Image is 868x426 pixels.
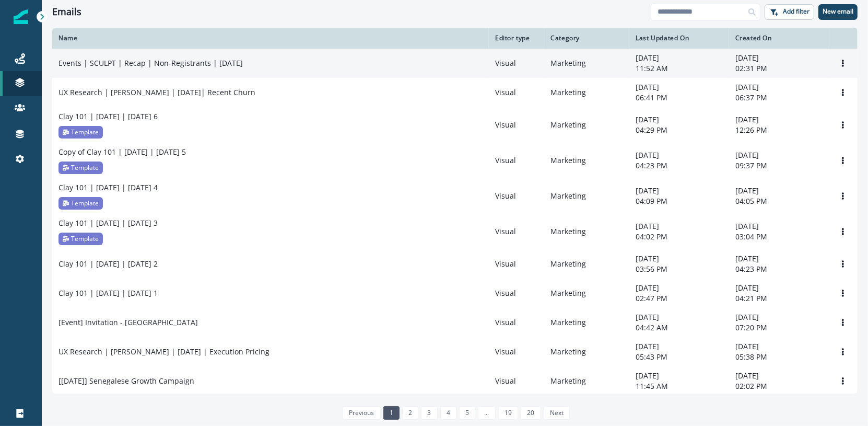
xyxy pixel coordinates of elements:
p: 04:23 PM [735,264,822,274]
a: Events | SCULPT | Recap | Non-Registrants | [DATE]VisualMarketing[DATE]11:52 AM[DATE]02:31 PMOptions [52,49,858,78]
a: Page 20 [521,406,541,420]
p: [DATE] [636,312,722,323]
div: Last Updated On [636,34,722,42]
p: 04:42 AM [636,323,722,333]
td: Marketing [544,249,629,279]
td: Marketing [544,107,629,143]
p: Events | SCULPT | Recap | Non-Registrants | [DATE] [58,58,243,68]
td: Visual [489,49,544,78]
p: Template [71,127,99,137]
button: New email [818,4,858,20]
p: [DATE] [735,283,822,293]
button: Options [835,256,851,272]
p: Clay 101 | [DATE] | [DATE] 1 [58,288,158,298]
p: [DATE] [636,114,722,125]
p: 02:47 PM [636,293,722,304]
p: 09:37 PM [735,160,822,171]
p: [DATE] [735,254,822,264]
p: New email [823,8,853,15]
p: Clay 101 | [DATE] | [DATE] 6 [58,111,158,122]
td: Marketing [544,366,629,396]
td: Visual [489,337,544,366]
a: Clay 101 | [DATE] | [DATE] 6TemplateVisualMarketing[DATE]04:29 PM[DATE]12:26 PMOptions [52,107,858,143]
a: Clay 101 | [DATE] | [DATE] 2VisualMarketing[DATE]03:56 PM[DATE]04:23 PMOptions [52,249,858,279]
button: Options [835,153,851,168]
a: Clay 101 | [DATE] | [DATE] 1VisualMarketing[DATE]02:47 PM[DATE]04:21 PMOptions [52,279,858,308]
p: 04:29 PM [636,125,722,135]
p: Copy of Clay 101 | [DATE] | [DATE] 5 [58,147,186,157]
a: Clay 101 | [DATE] | [DATE] 4TemplateVisualMarketing[DATE]04:09 PM[DATE]04:05 PMOptions [52,178,858,214]
button: Options [835,85,851,100]
button: Options [835,344,851,360]
button: Add filter [765,4,814,20]
p: 04:09 PM [636,196,722,206]
a: Page 3 [421,406,437,420]
div: Category [550,34,623,42]
td: Marketing [544,78,629,107]
p: Clay 101 | [DATE] | [DATE] 3 [58,218,158,228]
h1: Emails [52,6,81,18]
p: 04:21 PM [735,293,822,304]
p: UX Research | [PERSON_NAME] | [DATE] | Execution Pricing [58,347,269,357]
button: Options [835,285,851,301]
ul: Pagination [340,406,570,420]
a: Page 19 [498,406,518,420]
p: [DATE] [735,82,822,93]
p: 11:45 AM [636,381,722,392]
p: 05:43 PM [636,352,722,362]
div: Name [58,34,483,42]
p: [DATE] [735,114,822,125]
p: [DATE] [636,186,722,196]
a: Copy of Clay 101 | [DATE] | [DATE] 5TemplateVisualMarketing[DATE]04:23 PM[DATE]09:37 PMOptions [52,143,858,178]
img: Inflection [14,9,28,24]
p: [[DATE]] Senegalese Growth Campaign [58,376,194,386]
td: Marketing [544,143,629,178]
p: [DATE] [636,371,722,381]
a: UX Research | [PERSON_NAME] | [DATE]| Recent ChurnVisualMarketing[DATE]06:41 PM[DATE]06:37 PMOptions [52,78,858,107]
p: 04:02 PM [636,232,722,242]
p: 02:02 PM [735,381,822,392]
td: Marketing [544,178,629,214]
p: Template [71,163,99,173]
p: 06:41 PM [636,93,722,103]
p: [DATE] [735,221,822,232]
a: Next page [544,406,570,420]
p: 04:23 PM [636,160,722,171]
td: Visual [489,107,544,143]
p: 07:20 PM [735,323,822,333]
td: Marketing [544,49,629,78]
td: Visual [489,366,544,396]
p: [Event] Invitation - [GEOGRAPHIC_DATA] [58,317,198,328]
p: 06:37 PM [735,93,822,103]
a: Jump forward [478,406,495,420]
p: 02:31 PM [735,63,822,74]
td: Visual [489,249,544,279]
p: 04:05 PM [735,196,822,206]
p: UX Research | [PERSON_NAME] | [DATE]| Recent Churn [58,87,255,98]
td: Visual [489,308,544,337]
a: UX Research | [PERSON_NAME] | [DATE] | Execution PricingVisualMarketing[DATE]05:43 PM[DATE]05:38 ... [52,337,858,366]
td: Marketing [544,214,629,249]
button: Options [835,117,851,133]
a: Page 5 [459,406,475,420]
p: [DATE] [735,312,822,323]
p: [DATE] [735,150,822,160]
p: [DATE] [735,371,822,381]
td: Visual [489,279,544,308]
p: [DATE] [636,53,722,63]
p: 03:56 PM [636,264,722,274]
td: Marketing [544,308,629,337]
p: [DATE] [735,186,822,196]
p: [DATE] [735,341,822,352]
p: Clay 101 | [DATE] | [DATE] 2 [58,259,158,269]
a: [Event] Invitation - [GEOGRAPHIC_DATA]VisualMarketing[DATE]04:42 AM[DATE]07:20 PMOptions [52,308,858,337]
td: Marketing [544,337,629,366]
a: [[DATE]] Senegalese Growth CampaignVisualMarketing[DATE]11:45 AM[DATE]02:02 PMOptions [52,366,858,396]
p: Template [71,234,99,244]
button: Options [835,315,851,330]
p: 12:26 PM [735,125,822,135]
div: Editor type [495,34,538,42]
p: Template [71,198,99,209]
td: Visual [489,143,544,178]
p: 03:04 PM [735,232,822,242]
